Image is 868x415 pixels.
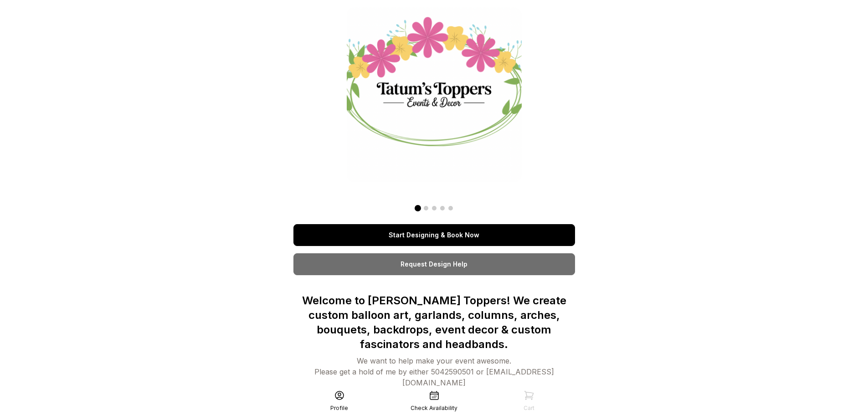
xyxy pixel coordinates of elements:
a: Start Designing & Book Now [293,224,575,246]
p: Welcome to [PERSON_NAME] Toppers! We create custom balloon art, garlands, columns, arches, bouque... [293,293,575,352]
div: Check Availability [411,405,457,412]
div: Cart [524,405,534,412]
a: Request Design Help [293,253,575,275]
div: We want to help make your event awesome. Please get a hold of me by either 5042590501 or [EMAIL_A... [293,355,575,388]
div: Profile [330,405,348,412]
